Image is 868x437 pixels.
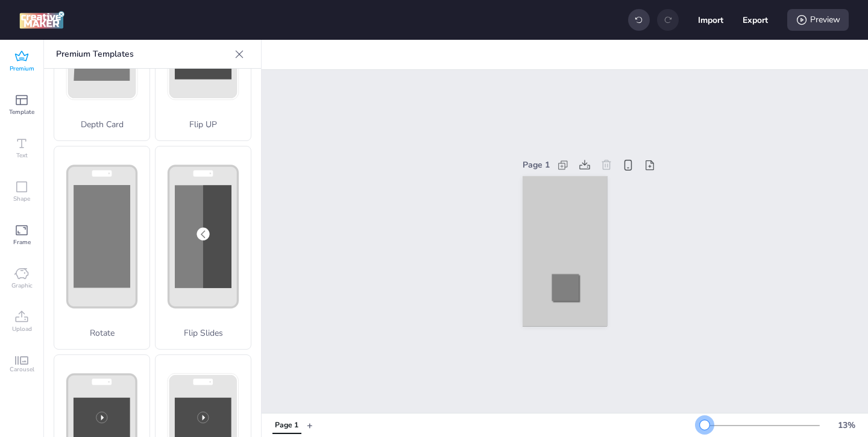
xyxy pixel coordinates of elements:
p: Flip UP [156,118,251,131]
button: Import [698,7,723,33]
p: Flip Slides [156,327,251,339]
div: 13 % [832,419,861,432]
div: Preview [787,9,849,31]
span: Frame [13,237,31,247]
p: Premium Templates [56,40,230,69]
span: Shape [13,194,30,204]
button: Export [743,7,768,33]
div: Page 1 [275,420,298,431]
div: Tabs [266,415,307,436]
span: Upload [12,324,32,334]
img: logo Creative Maker [19,11,64,29]
span: Premium [10,64,34,74]
span: Text [16,151,28,160]
span: Carousel [10,365,34,374]
span: Graphic [11,281,33,291]
div: Page 1 [523,159,550,171]
span: Template [9,107,34,117]
p: Rotate [54,327,149,339]
button: + [307,415,313,436]
p: Depth Card [54,118,149,131]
